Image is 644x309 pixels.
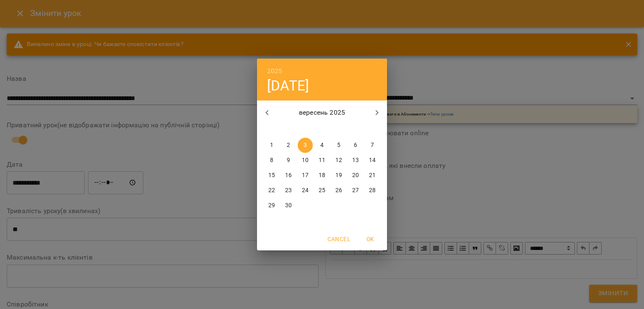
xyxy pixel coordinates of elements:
p: 4 [320,141,324,149]
p: 6 [354,141,357,149]
p: 23 [285,186,292,195]
span: нд [365,125,380,134]
p: 1 [270,141,273,149]
p: 12 [335,156,342,165]
p: 22 [268,186,275,195]
p: 15 [268,171,275,180]
button: 24 [298,183,313,198]
p: 13 [352,156,359,165]
button: [DATE] [267,77,309,94]
button: 12 [331,153,346,168]
button: 27 [348,183,363,198]
span: OK [360,234,380,244]
button: 10 [298,153,313,168]
button: 29 [264,198,279,213]
span: сб [348,125,363,134]
p: 8 [270,156,273,165]
p: 9 [287,156,290,165]
p: вересень 2025 [277,108,367,118]
p: 5 [337,141,340,149]
button: 28 [365,183,380,198]
p: 24 [302,186,309,195]
span: пн [264,125,279,134]
p: 29 [268,201,275,210]
p: 2 [287,141,290,149]
p: 16 [285,171,292,180]
button: 8 [264,153,279,168]
p: 25 [319,186,325,195]
span: ср [298,125,313,134]
button: 14 [365,153,380,168]
p: 3 [304,141,307,149]
button: 1 [264,138,279,153]
span: пт [331,125,346,134]
p: 30 [285,201,292,210]
button: 5 [331,138,346,153]
span: Cancel [327,234,350,244]
button: 30 [281,198,296,213]
span: вт [281,125,296,134]
button: 3 [298,138,313,153]
p: 7 [371,141,374,149]
button: 26 [331,183,346,198]
button: 23 [281,183,296,198]
p: 27 [352,186,359,195]
button: 15 [264,168,279,183]
button: OK [357,232,384,247]
p: 18 [319,171,325,180]
button: 17 [298,168,313,183]
button: 22 [264,183,279,198]
button: 19 [331,168,346,183]
p: 19 [335,171,342,180]
button: 2025 [267,65,283,77]
p: 17 [302,171,309,180]
p: 14 [369,156,376,165]
span: чт [314,125,330,134]
button: Cancel [324,232,353,247]
p: 11 [319,156,325,165]
button: 7 [365,138,380,153]
p: 21 [369,171,376,180]
button: 9 [281,153,296,168]
p: 20 [352,171,359,180]
p: 28 [369,186,376,195]
button: 13 [348,153,363,168]
p: 26 [335,186,342,195]
button: 6 [348,138,363,153]
button: 20 [348,168,363,183]
button: 18 [314,168,330,183]
button: 11 [314,153,330,168]
button: 16 [281,168,296,183]
button: 2 [281,138,296,153]
button: 21 [365,168,380,183]
button: 4 [314,138,330,153]
p: 10 [302,156,309,165]
button: 25 [314,183,330,198]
